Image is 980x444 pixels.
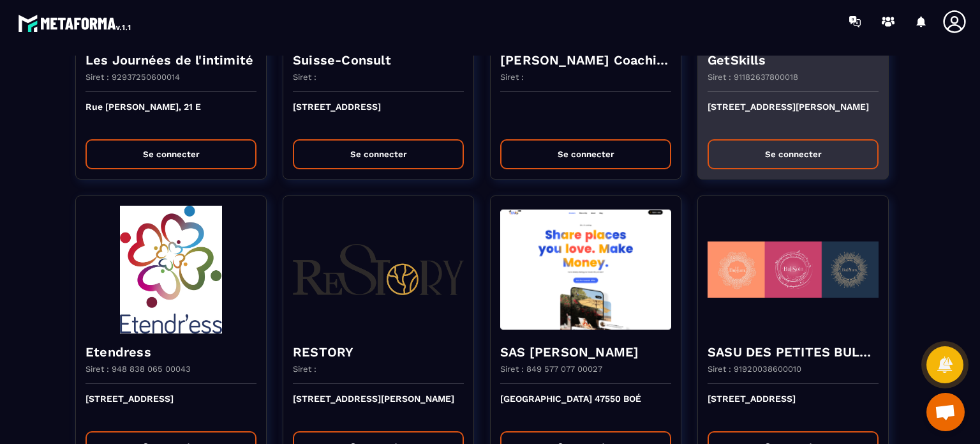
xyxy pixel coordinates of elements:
[500,139,671,169] button: Se connecter
[85,139,256,169] button: Se connecter
[708,102,879,130] p: [STREET_ADDRESS][PERSON_NAME]
[85,51,256,69] h4: Les Journées de l'intimité
[18,11,133,34] img: logo
[293,72,316,82] p: Siret :
[293,343,464,361] h4: RESTORY
[293,102,464,130] p: [STREET_ADDRESS]
[500,364,602,374] p: Siret : 849 577 077 00027
[708,139,879,169] button: Se connecter
[293,51,464,69] h4: Suisse-Consult
[85,343,256,361] h4: Etendress
[500,72,524,82] p: Siret :
[708,394,879,422] p: [STREET_ADDRESS]
[500,343,671,361] h4: SAS [PERSON_NAME]
[85,102,256,130] p: Rue [PERSON_NAME], 21 E
[293,139,464,169] button: Se connecter
[293,364,316,374] p: Siret :
[293,206,464,333] img: funnel-background
[500,206,671,333] img: funnel-background
[708,51,879,69] h4: GetSkills
[708,364,801,374] p: Siret : 91920038600010
[500,394,671,422] p: [GEOGRAPHIC_DATA] 47550 BOÉ
[708,206,879,333] img: funnel-background
[85,206,256,333] img: funnel-background
[85,394,256,422] p: [STREET_ADDRESS]
[708,343,879,361] h4: SASU DES PETITES BULLES
[85,72,180,82] p: Siret : 92937250600014
[85,364,191,374] p: Siret : 948 838 065 00043
[926,393,965,431] a: Ouvrir le chat
[293,394,464,422] p: [STREET_ADDRESS][PERSON_NAME]
[708,72,798,82] p: Siret : 91182637800018
[500,51,671,69] h4: [PERSON_NAME] Coaching & Development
